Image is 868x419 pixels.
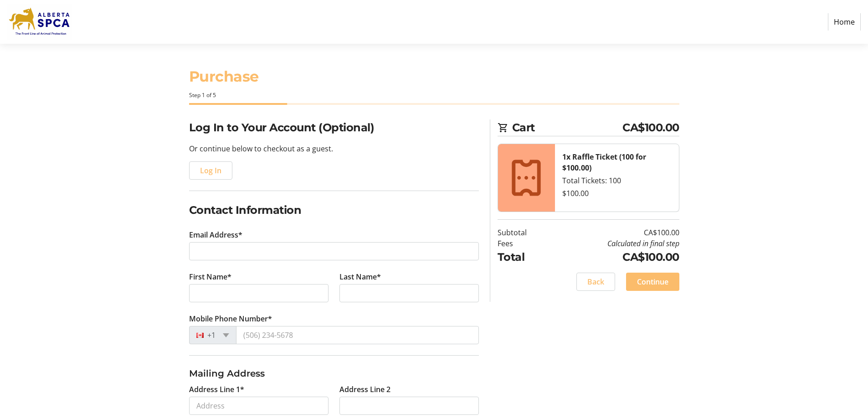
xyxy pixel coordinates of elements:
img: Alberta SPCA's Logo [7,4,72,40]
label: Address Line 1* [189,384,244,395]
button: Continue [626,273,679,291]
label: Address Line 2 [339,384,390,395]
button: Log In [189,161,232,180]
h3: Mailing Address [189,367,479,380]
td: Total [498,249,550,265]
span: CA$100.00 [622,119,679,136]
input: Address [189,397,329,415]
input: (506) 234-5678 [236,326,479,344]
h2: Log In to Your Account (Optional) [189,119,479,136]
button: Back [576,273,615,291]
span: Log In [200,165,221,176]
td: CA$100.00 [550,227,679,238]
label: Last Name* [339,271,381,282]
div: $100.00 [562,188,672,199]
label: Email Address* [189,229,242,240]
h1: Purchase [189,66,679,88]
div: Total Tickets: 100 [562,175,672,186]
a: Home [828,13,861,31]
span: Continue [637,276,668,287]
td: Fees [498,238,550,249]
div: Step 1 of 5 [189,91,679,99]
td: Subtotal [498,227,550,238]
strong: 1x Raffle Ticket (100 for $100.00) [562,152,646,173]
h2: Contact Information [189,202,479,218]
label: First Name* [189,271,231,282]
td: CA$100.00 [550,249,679,265]
td: Calculated in final step [550,238,679,249]
span: Cart [512,119,623,136]
label: Mobile Phone Number* [189,313,272,324]
span: Back [587,276,604,287]
p: Or continue below to checkout as a guest. [189,143,479,154]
